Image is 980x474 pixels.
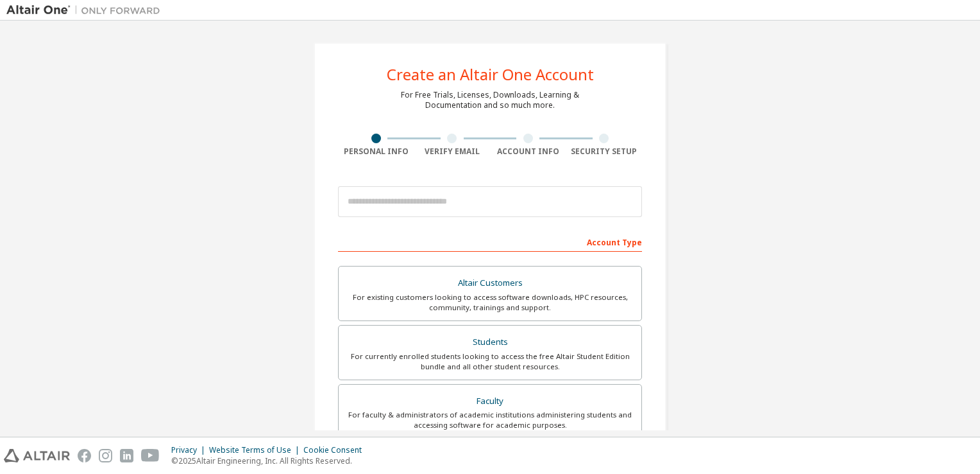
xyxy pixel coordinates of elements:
[338,231,642,252] div: Account Type
[490,146,566,157] div: Account Info
[346,410,634,430] div: For faculty & administrators of academic institutions administering students and accessing softwa...
[120,449,133,462] img: linkedin.svg
[4,449,70,462] img: altair_logo.svg
[566,146,643,157] div: Security Setup
[99,449,112,462] img: instagram.svg
[338,146,414,157] div: Personal Info
[414,146,491,157] div: Verify Email
[346,274,634,292] div: Altair Customers
[6,4,167,17] img: Altair One
[209,445,303,455] div: Website Terms of Use
[401,90,579,110] div: For Free Trials, Licenses, Downloads, Learning & Documentation and so much more.
[171,445,209,455] div: Privacy
[141,449,160,462] img: youtube.svg
[303,445,369,455] div: Cookie Consent
[387,67,594,82] div: Create an Altair One Account
[346,292,634,313] div: For existing customers looking to access software downloads, HPC resources, community, trainings ...
[346,333,634,351] div: Students
[171,455,369,466] p: © 2025 Altair Engineering, Inc. All Rights Reserved.
[346,351,634,372] div: For currently enrolled students looking to access the free Altair Student Edition bundle and all ...
[346,392,634,410] div: Faculty
[78,449,91,462] img: facebook.svg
